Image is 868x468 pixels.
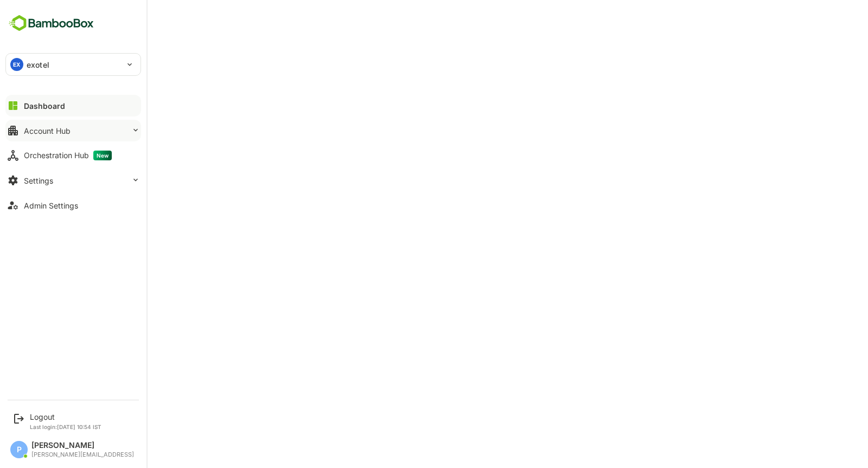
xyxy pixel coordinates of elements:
[24,101,65,110] div: Dashboard
[24,151,112,160] div: Orchestration Hub
[24,201,78,210] div: Admin Settings
[31,451,134,458] div: [PERSON_NAME][EMAIL_ADDRESS]
[6,54,141,75] div: EXexotel
[93,151,112,160] span: New
[5,13,97,34] img: BambooboxFullLogoMark.5f36c76dfaba33ec1ec1367b70bb1252.svg
[5,194,141,216] button: Admin Settings
[30,424,101,430] p: Last login: [DATE] 10:54 IST
[5,145,141,166] button: Orchestration HubNew
[5,120,141,141] button: Account Hub
[30,412,101,421] div: Logout
[5,95,141,116] button: Dashboard
[24,126,71,135] div: Account Hub
[27,59,49,70] p: exotel
[10,441,28,458] div: P
[10,58,23,71] div: EX
[31,441,134,450] div: [PERSON_NAME]
[5,170,141,191] button: Settings
[24,176,53,185] div: Settings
